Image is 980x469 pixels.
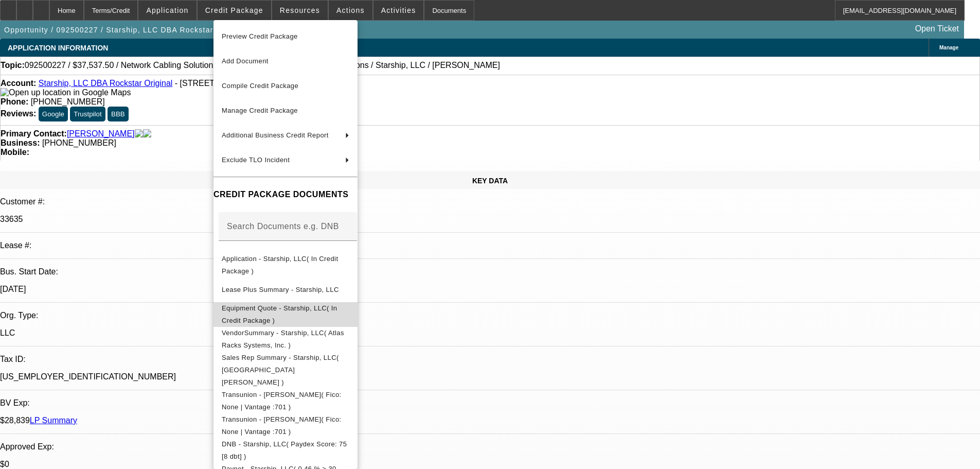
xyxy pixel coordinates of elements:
button: Application - Starship, LLC( In Credit Package ) [213,253,358,277]
button: Equipment Quote - Starship, LLC( In Credit Package ) [213,302,358,327]
span: Additional Business Credit Report [222,131,329,139]
button: Transunion - Mathey, Rene( Fico: None | Vantage :701 ) [213,389,358,413]
span: Lease Plus Summary - Starship, LLC [222,286,339,293]
button: DNB - Starship, LLC( Paydex Score: 75 [8 dbt] ) [213,438,358,463]
button: VendorSummary - Starship, LLC( Atlas Racks Systems, Inc. ) [213,327,358,352]
span: Sales Rep Summary - Starship, LLC( [GEOGRAPHIC_DATA][PERSON_NAME] ) [222,354,339,386]
span: Manage Credit Package [222,107,298,114]
mat-label: Search Documents e.g. DNB [227,222,339,231]
span: VendorSummary - Starship, LLC( Atlas Racks Systems, Inc. ) [222,329,344,349]
span: Equipment Quote - Starship, LLC( In Credit Package ) [222,304,337,324]
span: Preview Credit Package [222,32,298,40]
span: Compile Credit Package [222,82,298,90]
button: Sales Rep Summary - Starship, LLC( Mansfield, Jeff ) [213,352,358,389]
span: Add Document [222,57,269,65]
button: Lease Plus Summary - Starship, LLC [213,277,358,302]
span: Exclude TLO Incident [222,156,290,164]
span: Transunion - [PERSON_NAME]( Fico: None | Vantage :701 ) [222,415,342,436]
h4: CREDIT PACKAGE DOCUMENTS [213,188,358,201]
button: Transunion - Mechaly, Frank( Fico: None | Vantage :701 ) [213,413,358,438]
span: DNB - Starship, LLC( Paydex Score: 75 [8 dbt] ) [222,440,347,460]
span: Application - Starship, LLC( In Credit Package ) [222,255,338,275]
span: Transunion - [PERSON_NAME]( Fico: None | Vantage :701 ) [222,391,342,411]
